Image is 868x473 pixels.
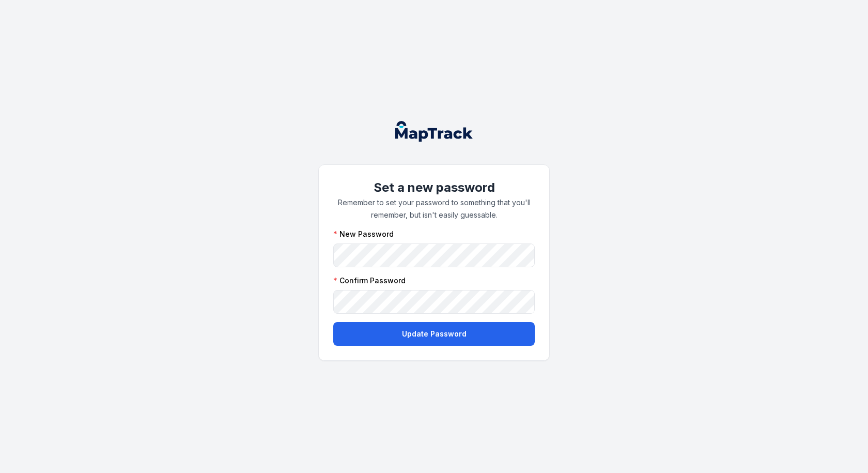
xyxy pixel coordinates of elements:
[333,229,394,239] label: New Password
[333,243,535,267] input: :r0:-form-item-label
[333,290,535,314] input: :r1:-form-item-label
[333,276,406,286] label: Confirm Password
[333,179,535,196] h1: Set a new password
[379,121,489,142] nav: Global
[333,322,535,346] button: Update Password
[338,198,531,219] span: Remember to set your password to something that you'll remember, but isn't easily guessable.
